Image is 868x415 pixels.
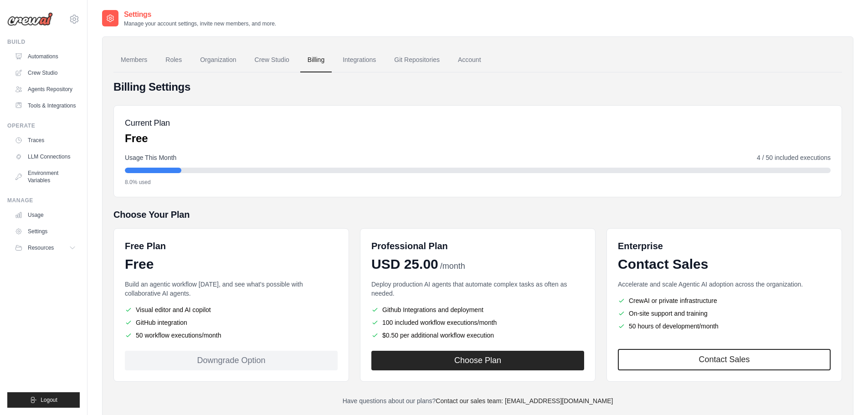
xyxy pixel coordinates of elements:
[193,48,243,72] a: Organization
[125,305,338,314] li: Visual editor and AI copilot
[618,240,831,252] h6: Enterprise
[436,397,613,405] a: Contact our sales team: [EMAIL_ADDRESS][DOMAIN_NAME]
[371,280,584,298] p: Deploy production AI agents that automate complex tasks as often as needed.
[11,49,80,64] a: Automations
[125,179,151,186] span: 8.0% used
[371,305,584,314] li: Github Integrations and deployment
[125,318,338,327] li: GitHub integration
[125,280,338,298] p: Build an agentic workflow [DATE], and see what's possible with collaborative AI agents.
[11,98,80,113] a: Tools & Integrations
[7,392,80,408] button: Logout
[113,208,842,221] h5: Choose Your Plan
[11,208,80,222] a: Usage
[7,197,80,204] div: Manage
[125,240,166,252] h6: Free Plan
[440,260,465,272] span: /month
[451,48,488,72] a: Account
[371,256,438,272] span: USD 25.00
[11,241,80,255] button: Resources
[300,48,332,72] a: Billing
[113,396,842,405] p: Have questions about our plans?
[371,351,584,370] button: Choose Plan
[11,82,80,97] a: Agents Repository
[158,48,189,72] a: Roles
[125,117,170,129] h5: Current Plan
[7,38,80,46] div: Build
[11,166,80,188] a: Environment Variables
[11,149,80,164] a: LLM Connections
[113,80,842,94] h4: Billing Settings
[371,331,584,340] li: $0.50 per additional workflow execution
[113,48,154,72] a: Members
[7,12,53,26] img: Logo
[11,224,80,239] a: Settings
[618,322,831,331] li: 50 hours of development/month
[125,153,176,162] span: Usage This Month
[335,48,383,72] a: Integrations
[618,296,831,305] li: CrewAI or private infrastructure
[125,331,338,340] li: 50 workflow executions/month
[618,309,831,318] li: On-site support and training
[125,256,338,272] div: Free
[618,280,831,289] p: Accelerate and scale Agentic AI adoption across the organization.
[7,122,80,129] div: Operate
[124,20,276,27] p: Manage your account settings, invite new members, and more.
[28,244,54,251] span: Resources
[371,318,584,327] li: 100 included workflow executions/month
[618,256,831,272] div: Contact Sales
[11,133,80,148] a: Traces
[371,240,448,252] h6: Professional Plan
[618,349,831,370] a: Contact Sales
[757,153,831,162] span: 4 / 50 included executions
[125,351,338,370] div: Downgrade Option
[247,48,297,72] a: Crew Studio
[387,48,447,72] a: Git Repositories
[125,131,170,146] p: Free
[124,9,276,20] h2: Settings
[11,66,80,80] a: Crew Studio
[41,396,57,404] span: Logout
